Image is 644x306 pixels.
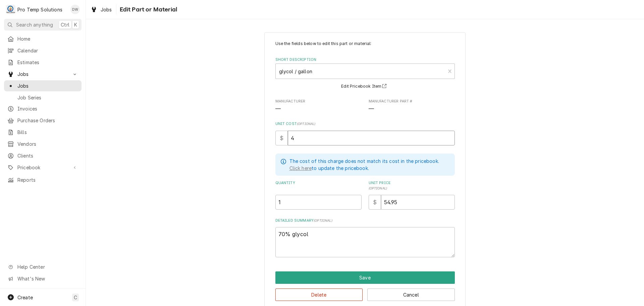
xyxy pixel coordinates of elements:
a: Go to Jobs [4,69,82,80]
a: Jobs [4,80,82,91]
button: Save [275,271,455,284]
a: Job Series [4,92,82,103]
a: Go to What's New [4,273,82,284]
span: K [74,21,77,28]
div: Button Group Row [275,284,455,301]
div: [object Object] [275,180,362,210]
textarea: 70% glycol [275,227,455,257]
label: Unit Cost [275,121,455,127]
span: Manufacturer Part # [369,105,455,113]
span: Ctrl [61,21,69,28]
button: Cancel [367,289,455,301]
p: The cost of this charge does not match its cost in the pricebook. [289,158,439,165]
a: Calendar [4,45,82,56]
a: Estimates [4,57,82,68]
div: P [6,5,15,14]
span: Vendors [17,140,78,147]
a: Invoices [4,103,82,114]
span: Reports [17,176,78,183]
label: Quantity [275,180,362,191]
a: Go to Help Center [4,261,82,272]
span: Calendar [17,47,78,54]
label: Detailed Summary [275,218,455,223]
div: [object Object] [369,180,455,210]
div: $ [369,195,381,210]
span: Create [17,295,33,300]
div: Manufacturer [275,99,362,113]
span: Manufacturer [275,99,362,104]
span: Clients [17,152,78,159]
a: Vendors [4,138,82,149]
span: ( optional ) [297,122,316,126]
div: Manufacturer Part # [369,99,455,113]
div: Button Group [275,271,455,301]
a: Jobs [88,4,115,15]
span: C [74,294,77,301]
div: Pro Temp Solutions's Avatar [6,5,15,14]
div: $ [275,131,288,145]
div: Line Item Create/Update Form [275,41,455,257]
a: Clients [4,150,82,161]
div: Short Description [275,57,455,90]
span: ( optional ) [314,219,332,222]
span: Search anything [16,21,53,28]
a: Home [4,33,82,44]
span: Estimates [17,59,78,66]
label: Short Description [275,57,455,62]
span: Manufacturer Part # [369,99,455,104]
a: Click here [289,165,312,172]
span: Help Center [17,263,77,270]
span: Jobs [17,71,68,78]
div: Button Group Row [275,271,455,284]
div: DW [70,5,80,14]
span: ( optional ) [369,186,387,190]
span: Manufacturer [275,105,362,113]
span: Purchase Orders [17,117,78,124]
label: Unit Price [369,180,455,191]
span: Bills [17,129,78,136]
span: to update the pricebook. [289,165,369,171]
span: Invoices [17,105,78,112]
div: Pro Temp Solutions [17,6,62,13]
span: Home [17,35,78,42]
button: Edit Pricebook Item [340,82,390,91]
a: Bills [4,127,82,138]
div: Dana Williams's Avatar [70,5,80,14]
span: Jobs [17,82,78,89]
span: Job Series [17,94,78,101]
div: Unit Cost [275,121,455,145]
button: Delete [275,289,363,301]
button: Search anythingCtrlK [4,19,82,31]
div: Detailed Summary [275,218,455,257]
span: — [369,106,374,112]
a: Reports [4,174,82,185]
span: — [275,106,281,112]
span: Jobs [101,6,112,13]
a: Go to Pricebook [4,162,82,173]
a: Purchase Orders [4,115,82,126]
span: Edit Part or Material [118,5,177,14]
span: What's New [17,275,77,282]
span: Pricebook [17,164,68,171]
p: Use the fields below to edit this part or material: [275,41,455,47]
